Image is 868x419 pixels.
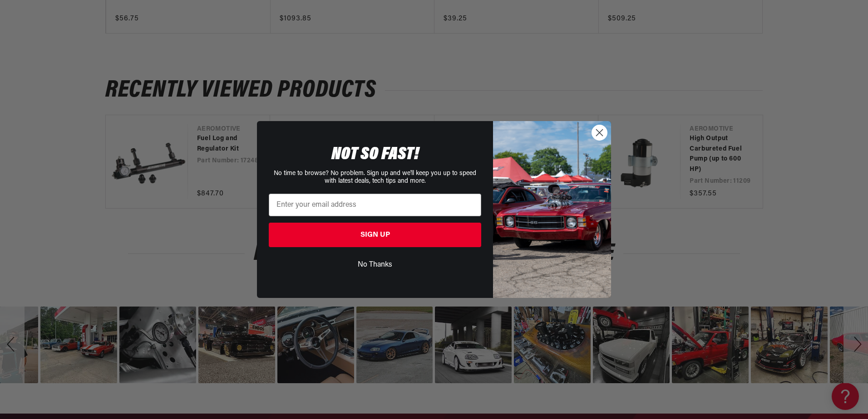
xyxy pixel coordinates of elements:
[269,223,481,247] button: SIGN UP
[331,146,419,164] span: NOT SO FAST!
[269,194,481,216] input: Enter your email address
[269,256,481,273] button: No Thanks
[274,170,476,185] span: No time to browse? No problem. Sign up and we'll keep you up to speed with latest deals, tech tip...
[592,125,607,141] button: Close dialog
[493,121,611,298] img: 85cdd541-2605-488b-b08c-a5ee7b438a35.jpeg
